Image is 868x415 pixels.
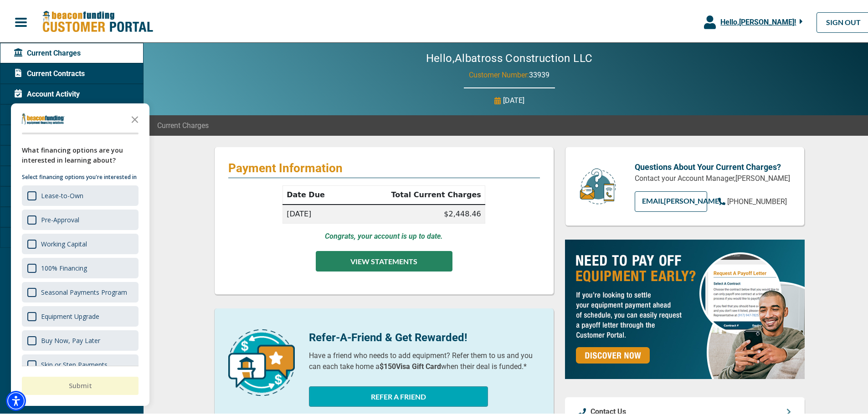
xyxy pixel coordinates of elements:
[22,208,139,228] div: Pre-Approval
[309,348,540,370] p: Have a friend who needs to add equipment? Refer them to us and you can each take home a when thei...
[14,67,85,77] span: Current Contracts
[157,118,209,129] span: Current Charges
[41,238,87,246] div: Working Capital
[720,16,796,25] span: Hello, [PERSON_NAME] !
[469,69,529,77] span: Customer Number:
[22,304,139,325] div: Equipment Upgrade
[41,214,79,222] div: Pre-Approval
[565,238,805,377] img: payoff-ad-px.jpg
[347,203,485,222] td: $2,448.46
[718,195,787,205] a: [PHONE_NUMBER]
[228,328,295,394] img: refer-a-friend-icon.png
[727,195,787,204] span: [PHONE_NUMBER]
[22,328,139,349] div: Buy Now, Pay Later
[41,334,100,343] div: Buy Now, Pay Later
[635,190,707,210] a: EMAIL[PERSON_NAME]
[309,384,488,405] button: REFER A FRIEND
[22,143,139,164] div: What financing options are you interested in learning about?
[399,50,620,63] h2: Hello, Albatross Construction LLC
[347,184,485,203] th: Total Current Charges
[22,232,139,252] div: Working Capital
[42,9,153,32] img: Beacon Funding Customer Portal Logo
[14,46,81,57] span: Current Charges
[325,229,443,240] p: Congrats, your account is up to date.
[503,93,524,104] p: [DATE]
[380,360,441,369] b: $150 Visa Gift Card
[316,249,452,270] button: VIEW STATEMENTS
[11,102,149,404] div: Survey
[529,69,550,77] span: 33939
[22,184,139,204] div: Lease-to-Own
[577,166,618,204] img: customer-service.png
[22,353,139,373] div: Skip or Step Payments
[41,286,127,295] div: Seasonal Payments Program
[635,171,791,182] p: Contact your Account Manager, [PERSON_NAME]
[41,310,99,319] div: Equipment Upgrade
[22,375,139,393] button: Submit
[41,262,87,271] div: 100% Financing
[309,328,540,344] p: Refer-A-Friend & Get Rewarded!
[41,359,108,367] div: Skip or Step Payments
[6,389,26,409] div: Accessibility Menu
[635,159,791,171] p: Questions About Your Current Charges?
[283,184,348,203] th: Date Due
[22,171,139,180] p: Select financing options you're interested in
[22,256,139,277] div: 100% Financing
[126,108,144,126] button: Close the survey
[14,87,80,98] span: Account Activity
[41,190,83,198] div: Lease-to-Own
[283,203,348,222] td: [DATE]
[22,280,139,301] div: Seasonal Payments Program
[228,159,540,174] p: Payment Information
[22,112,65,123] img: Company logo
